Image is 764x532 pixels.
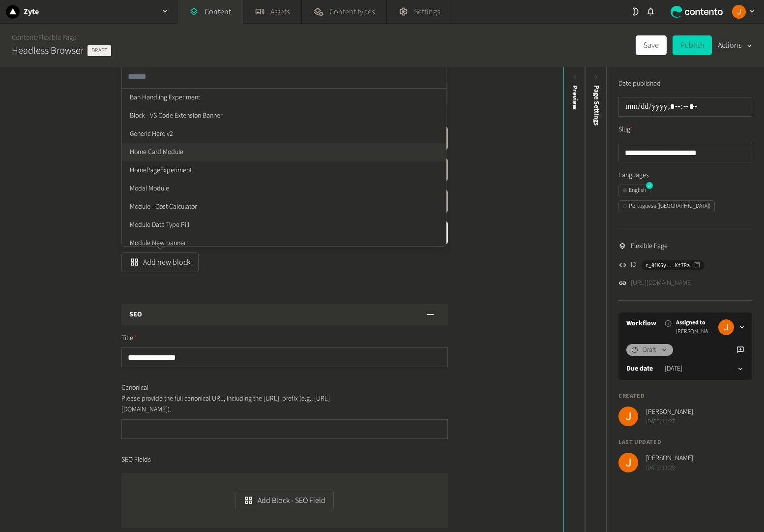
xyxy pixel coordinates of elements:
img: Josu Escalada [618,453,638,472]
button: Add Block - SEO Field [235,491,333,510]
h2: Zyte [24,6,39,18]
span: Draft [643,345,656,355]
img: Josu Escalada [618,407,638,426]
button: Portuguese ([GEOGRAPHIC_DATA]) [618,200,715,212]
time: [DATE] [665,364,682,374]
button: English [618,185,650,196]
li: Generic Hero v2 [122,125,446,143]
span: / [36,32,38,43]
h2: Headless Browser [12,43,84,58]
label: Slug [618,125,633,135]
span: Assigned to [676,318,714,327]
li: Module New banner [122,234,446,252]
h4: Last updated [618,438,752,447]
span: Page Settings [591,85,602,125]
div: Portuguese ([GEOGRAPHIC_DATA]) [623,202,710,211]
button: Save [636,35,667,55]
li: Module - Cost Calculator [122,198,446,216]
span: Content types [329,6,375,18]
li: Block - VS Code Extension Banner [122,107,446,125]
a: Workflow [626,318,656,329]
span: [DATE] 11:27 [646,417,693,426]
div: Preview [570,85,580,110]
button: Actions [718,35,752,55]
span: Title [121,333,137,344]
li: Home Card Module [122,143,446,161]
div: English [623,186,646,195]
button: Add new block [121,252,199,272]
span: [DATE] 11:29 [646,464,693,472]
button: Draft [626,344,673,356]
span: SEO Fields [121,455,151,465]
h4: Created [618,392,752,401]
span: Canonical [121,383,148,393]
a: [URL][DOMAIN_NAME] [631,278,693,288]
span: c_01K6y...Kt7Ra [646,261,690,270]
li: Modal Module [122,180,446,198]
button: Publish [673,35,712,55]
img: Josu Escalada [718,319,734,335]
label: Date published [618,79,661,89]
span: ID: [631,260,638,270]
span: [PERSON_NAME] [646,453,693,464]
label: Languages [618,170,752,181]
button: c_01K6y...Kt7Ra [642,260,705,270]
li: HomePageExperiment [122,161,446,180]
h3: SEO [129,310,142,320]
span: Flexible Page [631,241,668,251]
img: Josu Escalada [732,5,746,19]
a: Content [12,32,36,43]
span: [PERSON_NAME] [646,407,693,417]
label: Due date [626,364,653,374]
li: Ban Handling Experiment [122,89,446,107]
span: Draft [88,45,111,56]
span: [PERSON_NAME] [676,327,714,336]
li: Module Data Type Pill [122,216,446,234]
span: Settings [414,6,440,18]
p: Please provide the full canonical URL, including the [URL]. prefix (e.g., [URL][DOMAIN_NAME]). [121,393,345,415]
img: Zyte [6,5,20,19]
a: Flexible Page [38,32,76,43]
